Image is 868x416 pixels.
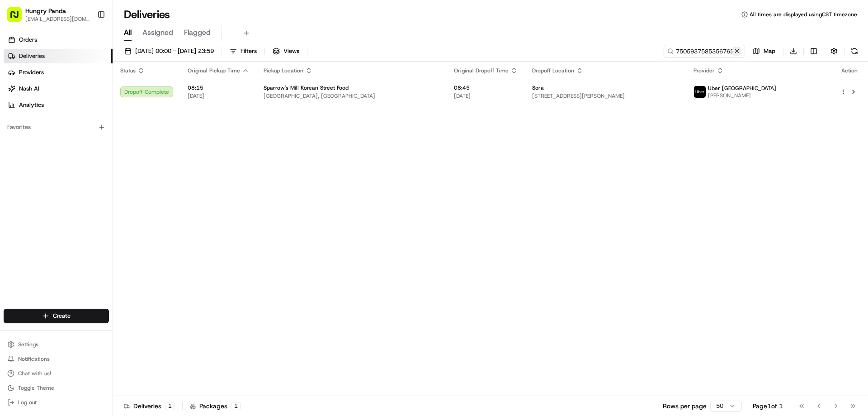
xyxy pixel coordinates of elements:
input: Clear [24,58,149,68]
a: Powered byPylon [64,224,109,231]
button: Create [4,309,109,323]
button: Notifications [4,353,109,365]
span: Flagged [184,27,211,38]
button: Settings [4,338,109,351]
span: Map [764,47,775,55]
a: Orders [4,33,113,47]
a: 💻API Documentation [73,199,149,215]
span: [DATE] 00:00 - [DATE] 23:59 [135,47,214,55]
span: All times are displayed using CST timezone [750,11,857,18]
span: Sora [532,84,544,91]
button: Chat with us! [4,367,109,380]
a: Nash AI [4,81,113,96]
img: uber-new-logo.jpeg [694,86,706,98]
span: All [124,27,132,38]
span: Original Dropoff Time [454,67,509,74]
div: Action [840,67,859,74]
button: [EMAIL_ADDRESS][DOMAIN_NAME] [25,15,90,23]
button: [DATE] 00:00 - [DATE] 23:59 [120,45,218,57]
span: Pickup Location [264,67,303,74]
span: Original Pickup Time [188,67,240,74]
img: 1753817452368-0c19585d-7be3-40d9-9a41-2dc781b3d1eb [19,86,35,103]
span: Log out [18,399,37,406]
span: [PERSON_NAME] [708,92,776,99]
button: See all [140,116,165,127]
button: Hungry Panda [25,6,66,15]
span: [PERSON_NAME] [28,140,73,148]
p: Welcome 👋 [9,36,165,51]
span: 08:45 [454,84,518,91]
button: Toggle Theme [4,382,109,394]
a: Providers [4,65,113,80]
button: Refresh [848,45,861,57]
div: We're available if you need us! [41,96,124,103]
img: 1736555255976-a54dd68f-1ca7-489b-9aae-adbdc363a1c4 [9,86,25,103]
span: Uber [GEOGRAPHIC_DATA] [708,85,776,92]
span: 8月19日 [80,140,101,148]
div: Page 1 of 1 [753,402,783,411]
div: Past conversations [9,118,61,125]
img: Nash [9,9,27,27]
span: 08:15 [188,84,249,91]
span: Provider [693,67,715,74]
p: Rows per page [663,402,707,411]
span: Orders [19,36,37,44]
div: 1 [165,402,175,410]
h1: Deliveries [124,7,170,22]
span: Knowledge Base [18,202,69,211]
a: Deliveries [4,49,113,63]
span: Create [53,312,71,320]
span: • [30,165,33,172]
div: 1 [231,402,241,410]
div: Start new chat [41,86,148,96]
span: Chat with us! [18,370,51,377]
button: Hungry Panda[EMAIL_ADDRESS][DOMAIN_NAME] [4,4,94,25]
span: Notifications [18,355,50,363]
a: 📗Knowledge Base [5,199,73,215]
span: Dropoff Location [532,67,574,74]
div: Favorites [4,120,109,134]
span: 8月15日 [35,165,56,172]
span: Analytics [19,101,44,109]
button: Start new chat [154,89,165,100]
span: [DATE] [454,92,518,100]
div: Deliveries [124,402,175,411]
button: Map [749,45,779,57]
input: Type to search [664,45,745,57]
span: Providers [19,68,44,77]
span: [GEOGRAPHIC_DATA], [GEOGRAPHIC_DATA] [264,92,439,100]
span: Status [120,67,136,74]
span: Deliveries [19,52,45,60]
span: [STREET_ADDRESS][PERSON_NAME] [532,92,679,100]
button: Views [269,45,303,57]
span: API Documentation [85,202,145,211]
span: Nash AI [19,85,39,93]
span: • [75,140,78,148]
div: Packages [190,402,241,411]
a: Analytics [4,98,113,112]
span: Pylon [90,225,109,231]
span: Settings [18,341,38,348]
span: Views [283,47,299,55]
img: 1736555255976-a54dd68f-1ca7-489b-9aae-adbdc363a1c4 [18,141,25,148]
button: Log out [4,396,109,409]
span: Toggle Theme [18,384,54,392]
span: Assigned [142,27,173,38]
span: [DATE] [188,92,249,100]
div: 📗 [9,203,16,210]
img: Bea Lacdao [9,132,24,146]
span: Filters [241,47,257,55]
div: 💻 [76,203,84,210]
span: Sparrow's Mill Korean Street Food [264,84,349,91]
button: Filters [226,45,261,57]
